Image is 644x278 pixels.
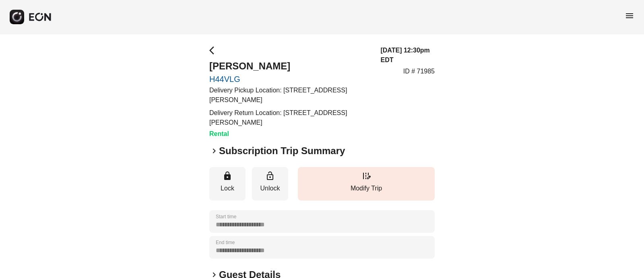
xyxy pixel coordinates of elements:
p: Lock [213,184,242,193]
h2: [PERSON_NAME] [209,60,371,73]
a: H44VLG [209,74,371,84]
span: lock [223,171,232,181]
button: Unlock [252,167,288,201]
button: Lock [209,167,246,201]
h3: [DATE] 12:30pm EDT [380,46,435,65]
span: arrow_back_ios [209,46,219,55]
p: Unlock [256,184,284,193]
p: Delivery Return Location: [STREET_ADDRESS][PERSON_NAME] [209,108,371,128]
span: edit_road [361,171,371,181]
span: menu [625,11,634,21]
span: lock_open [265,171,275,181]
p: Delivery Pickup Location: [STREET_ADDRESS][PERSON_NAME] [209,86,371,105]
p: Modify Trip [302,184,431,193]
h2: Subscription Trip Summary [219,144,345,157]
p: ID # 71985 [403,67,435,76]
button: Modify Trip [298,167,435,201]
span: keyboard_arrow_right [209,146,219,156]
h3: Rental [209,129,371,139]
